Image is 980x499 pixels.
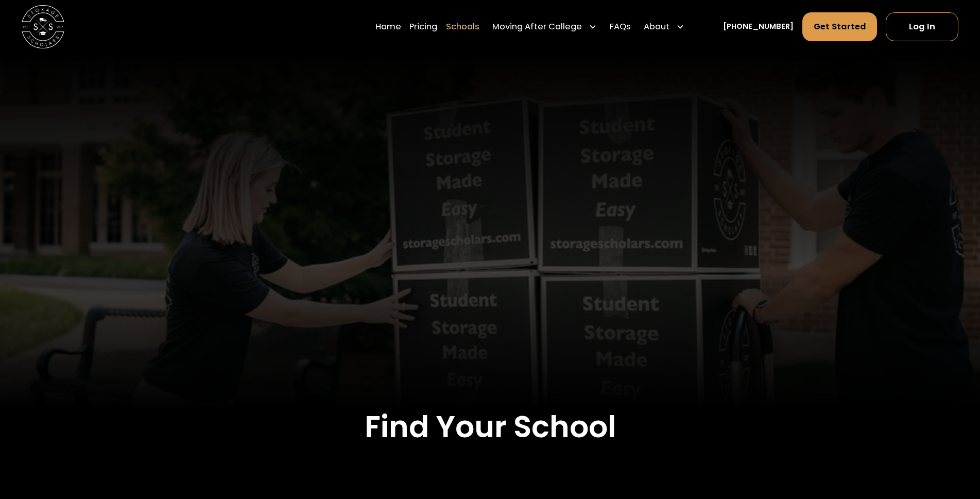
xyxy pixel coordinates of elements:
[446,12,479,42] a: Schools
[22,5,64,48] img: Storage Scholars main logo
[488,12,601,42] div: Moving After College
[409,12,437,42] a: Pricing
[886,12,958,41] a: Log In
[644,21,669,33] div: About
[723,21,794,32] a: [PHONE_NUMBER]
[802,12,878,41] a: Get Started
[492,21,582,33] div: Moving After College
[375,12,401,42] a: Home
[610,12,631,42] a: FAQs
[105,409,876,445] h2: Find Your School
[640,12,689,42] div: About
